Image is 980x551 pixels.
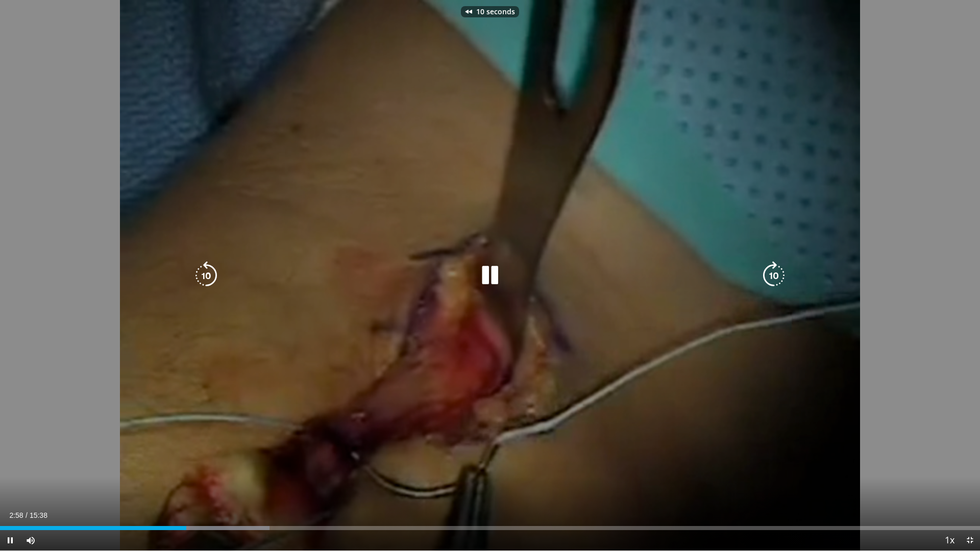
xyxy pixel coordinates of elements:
button: Playback Rate [939,530,960,550]
span: 2:58 [9,511,23,519]
button: Exit Fullscreen [960,530,980,550]
span: / [26,511,28,519]
span: 15:38 [30,511,47,519]
button: Mute [20,530,41,550]
p: 10 seconds [476,8,515,15]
